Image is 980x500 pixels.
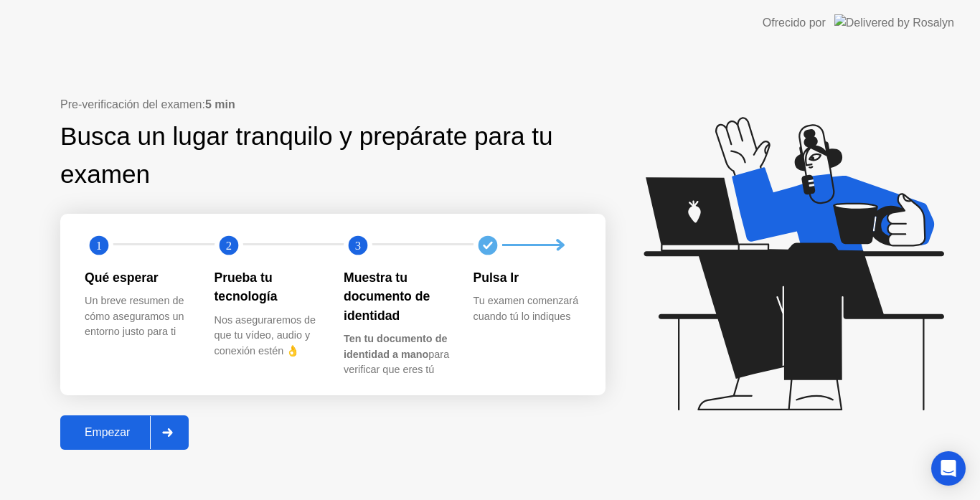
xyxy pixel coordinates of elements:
div: Prueba tu tecnología [215,268,321,306]
div: Tu examen comenzará cuando tú lo indiques [473,293,580,324]
div: Pulsa Ir [473,268,580,287]
text: 1 [96,238,102,252]
div: Qué esperar [85,268,192,287]
div: Ofrecido por [763,14,826,32]
div: Empezar [65,426,150,439]
div: para verificar que eres tú [344,331,451,378]
div: Nos aseguraremos de que tu vídeo, audio y conexión estén 👌 [215,313,321,359]
b: Ten tu documento de identidad a mano [344,333,447,360]
div: Busca un lugar tranquilo y prepárate para tu examen [60,118,566,194]
text: 2 [225,238,231,252]
div: Open Intercom Messenger [931,451,966,486]
div: Pre-verificación del examen: [60,96,606,113]
b: 5 min [205,98,235,110]
button: Empezar [60,415,189,450]
text: 3 [355,238,361,252]
div: Muestra tu documento de identidad [344,268,451,325]
img: Delivered by Rosalyn [834,14,954,31]
div: Un breve resumen de cómo aseguramos un entorno justo para ti [85,293,192,340]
